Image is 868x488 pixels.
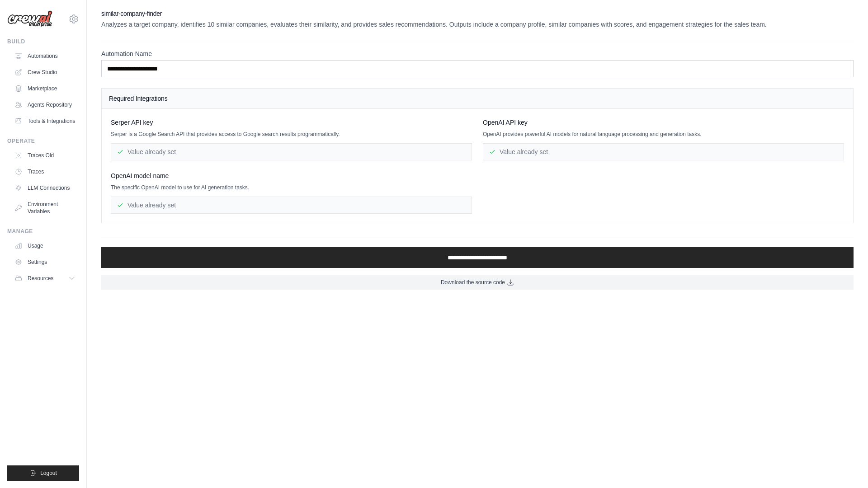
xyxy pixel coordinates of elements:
[7,228,79,235] div: Manage
[101,20,854,29] p: Analyzes a target company, identifies 10 similar companies, evaluates their similarity, and provi...
[483,118,528,127] span: OpenAI API key
[7,465,79,481] button: Logout
[101,275,854,290] a: Download the source code
[28,275,53,282] span: Resources
[483,143,844,160] div: Value already set
[111,143,472,160] div: Value already set
[11,148,79,163] a: Traces Old
[101,49,854,58] label: Automation Name
[111,197,472,214] div: Value already set
[7,10,52,28] img: Logo
[11,197,79,219] a: Environment Variables
[11,271,79,286] button: Resources
[11,65,79,80] a: Crew Studio
[11,181,79,195] a: LLM Connections
[109,94,846,103] h4: Required Integrations
[441,279,505,286] span: Download the source code
[40,469,57,477] span: Logout
[11,81,79,96] a: Marketplace
[111,184,472,191] p: The specific OpenAI model to use for AI generation tasks.
[7,137,79,145] div: Operate
[7,38,79,45] div: Build
[11,239,79,253] a: Usage
[111,171,169,180] span: OpenAI model name
[11,49,79,63] a: Automations
[111,131,472,138] p: Serper is a Google Search API that provides access to Google search results programmatically.
[11,164,79,179] a: Traces
[11,114,79,128] a: Tools & Integrations
[101,9,854,18] h2: similar-company-finder
[11,255,79,269] a: Settings
[483,131,844,138] p: OpenAI provides powerful AI models for natural language processing and generation tasks.
[111,118,153,127] span: Serper API key
[11,98,79,112] a: Agents Repository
